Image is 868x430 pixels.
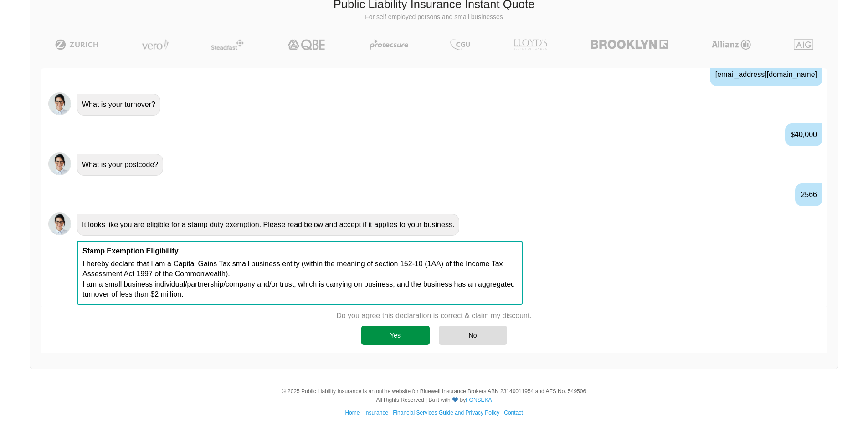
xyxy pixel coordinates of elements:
[207,39,247,50] img: Steadfast | Public Liability Insurance
[361,326,430,345] div: Yes
[710,63,822,86] div: [EMAIL_ADDRESS][DOMAIN_NAME]
[48,212,71,235] img: Chatbot | PLI
[707,39,755,50] img: Allianz | Public Liability Insurance
[37,13,831,22] p: For self employed persons and small businesses
[795,183,822,206] div: 2566
[508,39,552,50] img: LLOYD's | Public Liability Insurance
[336,311,532,321] p: Do you agree this declaration is correct & claim my discount.
[504,410,523,416] a: Contact
[48,92,71,115] img: Chatbot | PLI
[393,410,499,416] a: Financial Services Guide and Privacy Policy
[785,123,822,146] div: $40,000
[439,326,507,345] div: No
[466,397,492,403] a: FONSEKA
[138,39,173,50] img: Vero | Public Liability Insurance
[77,154,163,176] div: What is your postcode?
[790,39,817,50] img: AIG | Public Liability Insurance
[77,94,160,116] div: What is your turnover?
[447,39,474,50] img: CGU | Public Liability Insurance
[345,410,360,416] a: Home
[366,39,412,50] img: Protecsure | Public Liability Insurance
[77,214,459,236] div: It looks like you are eligible for a stamp duty exemption. Please read below and accept if it app...
[282,39,331,50] img: QBE | Public Liability Insurance
[587,39,672,50] img: Brooklyn | Public Liability Insurance
[51,39,103,50] img: Zurich | Public Liability Insurance
[82,246,517,256] p: Stamp Exemption Eligibility
[364,410,388,416] a: Insurance
[82,259,517,300] p: I hereby declare that I am a Capital Gains Tax small business entity (within the meaning of secti...
[48,152,71,175] img: Chatbot | PLI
